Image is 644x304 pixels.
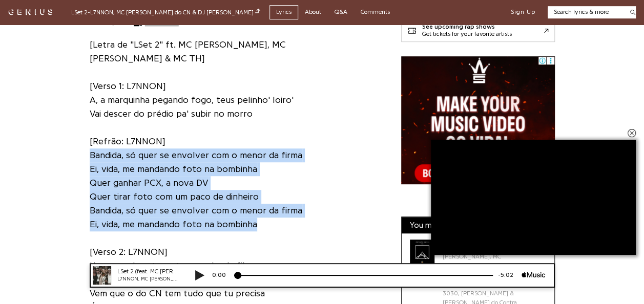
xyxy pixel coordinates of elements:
a: About [298,5,328,19]
div: Cover art for Poetas no Topo 3.3, Pt. 1 by Rashid, MC Cabelinho, L7NNON, Kayuá, Azzy, DK47, MV Bi... [410,240,434,264]
a: Lyrics [269,5,298,19]
div: See upcoming rap shows [422,24,512,31]
div: LSet 2 (feat. MC [PERSON_NAME], MC [PERSON_NAME], & [PERSON_NAME] Th) [36,4,97,13]
div: LSet 2 - L7NNON, MC [PERSON_NAME] do CN & DJ [PERSON_NAME] [71,7,260,17]
a: Comments [354,5,397,19]
img: 72x72bb.jpg [11,3,30,21]
div: Get tickets for your favorite artists [422,31,512,38]
button: Sign Up [511,8,535,16]
div: You might also like [402,217,554,233]
div: -5:02 [411,8,440,16]
a: Q&A [328,5,354,19]
div: L7NNON, MC [PERSON_NAME] do CN & DJ [PERSON_NAME] [36,12,97,20]
input: Search lyrics & more [548,8,624,16]
iframe: Advertisement [401,56,555,184]
a: See upcoming rap showsGet tickets for your favorite artists [401,19,555,42]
